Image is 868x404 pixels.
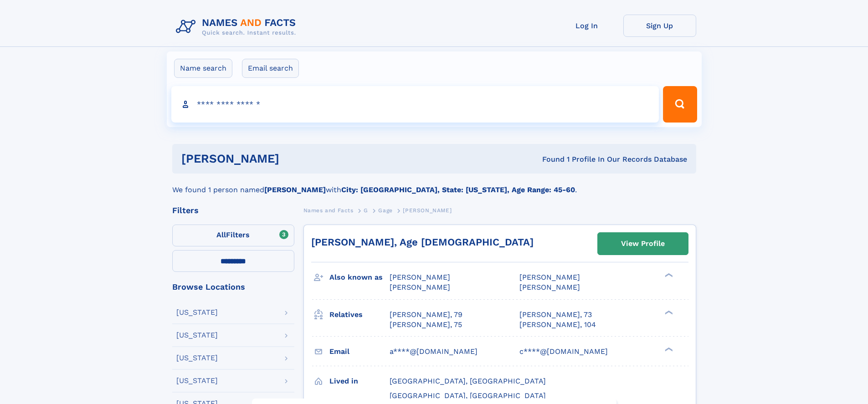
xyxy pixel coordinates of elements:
[390,377,546,385] span: [GEOGRAPHIC_DATA], [GEOGRAPHIC_DATA]
[378,205,392,216] a: Gage
[172,283,294,291] div: Browse Locations
[242,59,299,78] label: Email search
[364,207,368,214] span: G
[174,59,232,78] label: Name search
[176,332,218,339] div: [US_STATE]
[550,15,623,37] a: Log In
[341,185,575,194] b: City: [GEOGRAPHIC_DATA], State: [US_STATE], Age Range: 45-60
[411,154,687,164] div: Found 1 Profile In Our Records Database
[621,233,665,254] div: View Profile
[390,273,450,281] span: [PERSON_NAME]
[390,283,450,291] span: [PERSON_NAME]
[623,15,696,37] a: Sign Up
[663,272,673,278] div: ❯
[598,233,688,255] a: View Profile
[663,86,697,123] button: Search Button
[171,86,659,123] input: search input
[390,320,462,330] a: [PERSON_NAME], 75
[390,391,546,400] span: [GEOGRAPHIC_DATA], [GEOGRAPHIC_DATA]
[519,283,580,291] span: [PERSON_NAME]
[172,206,294,215] div: Filters
[329,270,390,285] h3: Also known as
[403,207,452,214] span: [PERSON_NAME]
[176,377,218,384] div: [US_STATE]
[329,307,390,322] h3: Relatives
[663,309,673,315] div: ❯
[176,309,218,316] div: [US_STATE]
[378,207,392,214] span: Gage
[176,354,218,362] div: [US_STATE]
[519,273,580,281] span: [PERSON_NAME]
[181,153,411,164] h1: [PERSON_NAME]
[264,185,326,194] b: [PERSON_NAME]
[364,205,368,216] a: G
[311,236,534,248] a: [PERSON_NAME], Age [DEMOGRAPHIC_DATA]
[216,230,226,239] span: All
[519,310,592,320] a: [PERSON_NAME], 73
[519,320,596,330] a: [PERSON_NAME], 104
[329,373,390,389] h3: Lived in
[663,346,673,352] div: ❯
[303,205,354,216] a: Names and Facts
[172,225,294,246] label: Filters
[172,174,696,195] div: We found 1 person named with .
[390,310,462,320] a: [PERSON_NAME], 79
[329,344,390,359] h3: Email
[172,15,303,39] img: Logo Names and Facts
